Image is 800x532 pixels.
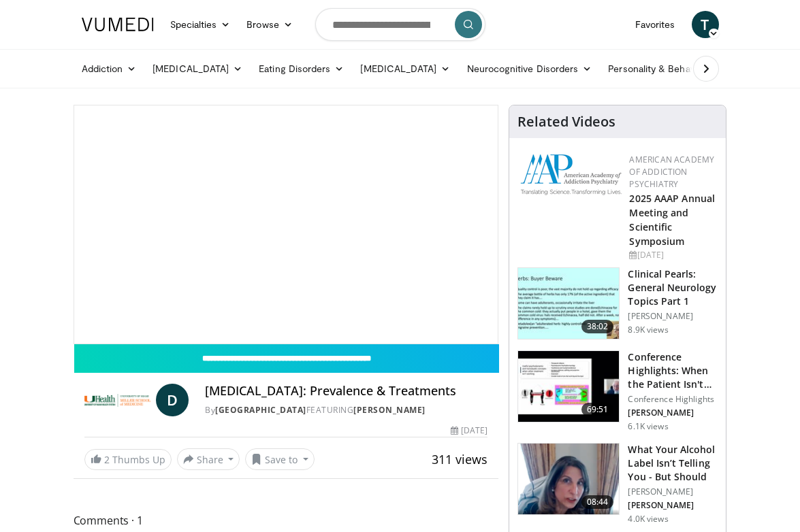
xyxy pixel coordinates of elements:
[520,154,622,195] img: f7c290de-70ae-47e0-9ae1-04035161c232.png.150x105_q85_autocrop_double_scale_upscale_version-0.2.png
[517,443,718,525] a: 08:44 What Your Alcohol Label Isn’t Telling You - But Should [PERSON_NAME] [PERSON_NAME] 4.0K views
[581,495,614,509] span: 08:44
[352,55,458,82] a: [MEDICAL_DATA]
[628,421,668,432] p: 6.1K views
[628,311,718,322] p: [PERSON_NAME]
[177,448,240,470] button: Share
[156,384,189,416] a: D
[628,267,718,308] h3: Clinical Pearls: General Neurology Topics Part 1
[84,449,172,470] a: 2 Thumbs Up
[353,404,426,416] a: [PERSON_NAME]
[315,8,485,41] input: Search topics, interventions
[74,55,145,82] a: Addiction
[628,443,718,484] h3: What Your Alcohol Label Isn’t Telling You - But Should
[629,249,715,261] div: [DATE]
[144,55,251,82] a: [MEDICAL_DATA]
[628,486,718,497] p: [PERSON_NAME]
[205,384,487,399] h4: [MEDICAL_DATA]: Prevalence & Treatments
[628,325,668,335] p: 8.9K views
[245,448,315,470] button: Save to
[629,154,714,190] a: American Academy of Addiction Psychiatry
[517,267,718,339] a: 38:02 Clinical Pearls: General Neurology Topics Part 1 [PERSON_NAME] 8.9K views
[84,384,151,416] img: University of Miami
[518,268,619,339] img: 91ec4e47-6cc3-4d45-a77d-be3eb23d61cb.150x105_q85_crop-smart_upscale.jpg
[251,55,352,82] a: Eating Disorders
[459,55,601,82] a: Neurocognitive Disorders
[518,444,619,514] img: 3c46fb29-c319-40f0-ac3f-21a5db39118c.png.150x105_q85_crop-smart_upscale.png
[628,408,718,418] p: [PERSON_NAME]
[627,11,684,38] a: Favorites
[104,453,110,466] span: 2
[692,11,719,38] a: T
[451,425,487,437] div: [DATE]
[74,105,498,344] video-js: Video Player
[517,114,615,130] h4: Related Videos
[238,11,301,38] a: Browse
[628,394,718,405] p: Conference Highlights
[74,512,499,529] span: Comments 1
[82,18,154,31] img: VuMedi Logo
[628,350,718,391] h3: Conference Highlights: When the Patient Isn't Getting Better - A Psy…
[215,404,306,416] a: [GEOGRAPHIC_DATA]
[517,350,718,432] a: 69:51 Conference Highlights: When the Patient Isn't Getting Better - A Psy… Conference Highlights...
[205,404,487,416] div: By FEATURING
[432,451,487,467] span: 311 views
[628,500,718,511] p: [PERSON_NAME]
[518,351,619,422] img: 4362ec9e-0993-4580-bfd4-8e18d57e1d49.150x105_q85_crop-smart_upscale.jpg
[581,320,614,333] span: 38:02
[628,514,668,525] p: 4.0K views
[162,11,239,38] a: Specialties
[600,55,772,82] a: Personality & Behavior Disorders
[629,192,715,248] a: 2025 AAAP Annual Meeting and Scientific Symposium
[581,403,614,416] span: 69:51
